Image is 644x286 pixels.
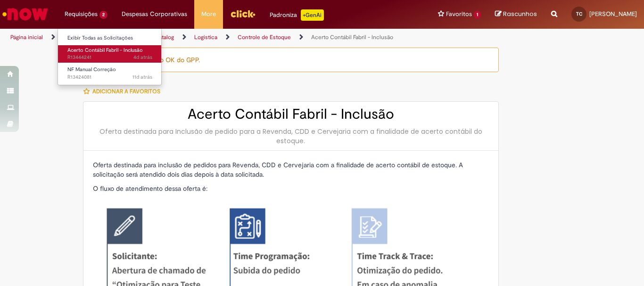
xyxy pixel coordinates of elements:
[99,11,107,19] span: 2
[67,66,116,73] span: NF Manual Correção
[7,29,422,46] ul: Trilhas de página
[474,11,481,19] span: 1
[132,74,152,81] time: 18/08/2025 10:47:54
[1,5,50,24] img: ServiceNow
[93,106,489,122] h2: Acerto Contábil Fabril - Inclusão
[83,82,165,101] button: Adicionar a Favoritos
[58,45,162,63] a: Aberto R13444241 : Acerto Contábil Fabril - Inclusão
[201,9,216,19] span: More
[446,9,472,19] span: Favoritos
[301,9,324,21] p: +GenAi
[576,11,582,17] span: TC
[83,48,499,72] div: Obrigatório anexo com o OK do GPP.
[58,28,162,85] ul: Requisições
[93,184,489,193] p: O fluxo de atendimento dessa oferta é:
[311,33,393,41] a: Acerto Contábil Fabril - Inclusão
[122,9,187,19] span: Despesas Corporativas
[589,10,637,18] span: [PERSON_NAME]
[495,10,537,19] a: Rascunhos
[238,33,291,41] a: Controle de Estoque
[93,127,489,146] div: Oferta destinada para Inclusão de pedido para a Revenda, CDD e Cervejaria com a finalidade de ace...
[93,160,489,179] p: Oferta destinada para inclusão de pedidos para Revenda, CDD e Cervejaria com a finalidade de acer...
[67,74,152,81] span: R13424081
[230,7,256,21] img: click_logo_yellow_360x200.png
[67,54,152,61] span: R13444241
[270,9,324,21] div: Padroniza
[58,65,162,82] a: Aberto R13424081 : NF Manual Correção
[65,9,98,19] span: Requisições
[133,54,152,61] span: 4d atrás
[194,33,217,41] a: Logistica
[132,74,152,81] span: 11d atrás
[67,47,143,54] span: Acerto Contábil Fabril - Inclusão
[10,33,43,41] a: Página inicial
[133,54,152,61] time: 25/08/2025 13:26:27
[58,33,162,43] a: Exibir Todas as Solicitações
[503,9,537,18] span: Rascunhos
[92,88,160,95] span: Adicionar a Favoritos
